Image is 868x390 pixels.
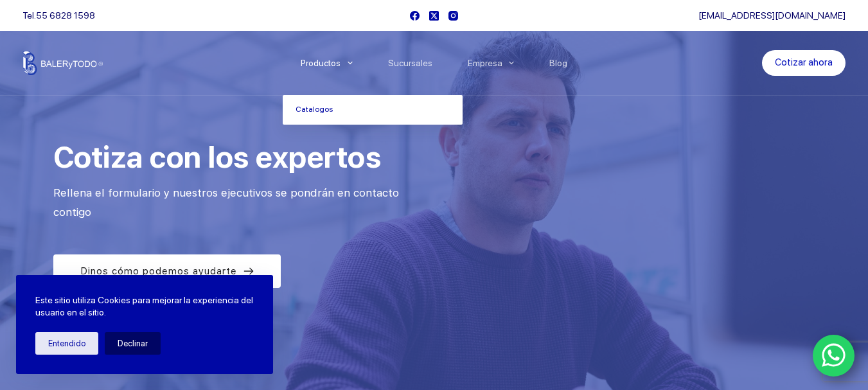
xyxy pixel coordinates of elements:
[35,294,254,319] p: Este sitio utiliza Cookies para mejorar la experiencia del usuario en el sitio.
[283,31,585,95] nav: Menu Principal
[36,10,95,21] a: 55 6828 1598
[410,11,420,21] a: Facebook
[448,11,458,21] a: Instagram
[22,51,103,75] img: Balerytodo
[53,139,381,175] span: Cotiza con los expertos
[80,263,237,279] span: Dinos cómo podemos ayudarte
[53,254,281,288] a: Dinos cómo podemos ayudarte
[35,332,98,355] button: Entendido
[762,50,846,76] a: Cotizar ahora
[105,332,161,355] button: Declinar
[698,10,846,21] a: [EMAIL_ADDRESS][DOMAIN_NAME]
[53,186,402,219] span: Rellena el formulario y nuestros ejecutivos se pondrán en contacto contigo
[813,335,855,377] a: WhatsApp
[22,10,95,21] span: Tel.
[429,11,439,21] a: X (Twitter)
[283,95,463,125] a: Catalogos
